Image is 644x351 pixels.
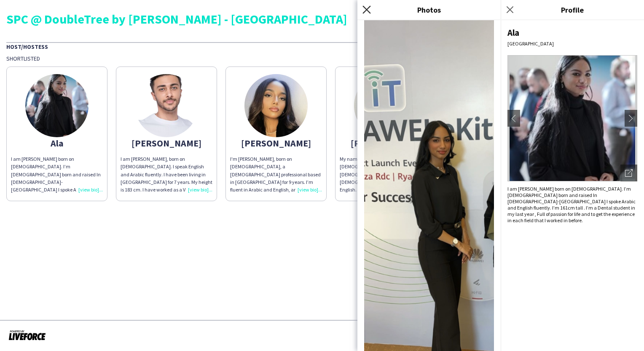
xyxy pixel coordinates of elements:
[620,165,637,181] div: Open photos pop-in
[121,139,212,147] div: [PERSON_NAME]
[8,329,46,341] img: Powered by Liveforce
[507,40,637,47] div: [GEOGRAPHIC_DATA]
[121,155,212,194] div: I am [PERSON_NAME], born on [DEMOGRAPHIC_DATA]. I speak English and Arabic fluently. I have been ...
[135,74,198,137] img: thumb-9e882183-ba0c-497a-86f9-db893e2c1540.png
[25,74,89,137] img: thumb-66f866b7de65e.jpeg
[6,13,638,25] div: SPC @ DoubleTree by [PERSON_NAME] - [GEOGRAPHIC_DATA]
[6,55,638,62] div: Shortlisted
[11,139,103,147] div: Ala
[340,139,432,147] div: [PERSON_NAME]
[357,4,501,15] h3: Photos
[244,74,308,137] img: thumb-6559779abb9d4.jpeg
[507,27,637,38] div: Ala
[507,55,637,181] img: Crew avatar or photo
[230,155,322,194] div: I'm [PERSON_NAME], born on [DEMOGRAPHIC_DATA], a [DEMOGRAPHIC_DATA] professional based in [GEOGRA...
[230,139,322,147] div: [PERSON_NAME]
[11,155,103,194] div: I am [PERSON_NAME] born on [DEMOGRAPHIC_DATA]. I’m [DEMOGRAPHIC_DATA] born and raised In [DEMOGRA...
[507,186,637,223] div: I am [PERSON_NAME] born on [DEMOGRAPHIC_DATA]. I’m [DEMOGRAPHIC_DATA] born and raised In [DEMOGRA...
[6,42,638,51] div: Host/Hostess
[354,74,417,137] img: thumb-678ff85a2424b.jpeg
[340,155,432,194] div: My name is [PERSON_NAME], Born on ( [DEMOGRAPHIC_DATA]) I’m half [DEMOGRAPHIC_DATA] half [DEMOGRA...
[501,4,644,15] h3: Profile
